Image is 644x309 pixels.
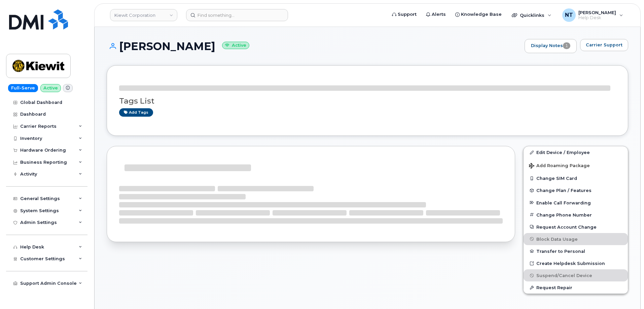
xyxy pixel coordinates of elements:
button: Request Repair [524,281,628,294]
a: Create Helpdesk Submission [524,257,628,269]
button: Carrier Support [580,39,628,51]
span: Change Plan / Features [536,188,592,193]
span: Suspend/Cancel Device [536,273,592,278]
button: Change SIM Card [524,172,628,184]
span: 1 [563,42,570,49]
h3: Tags List [119,97,616,105]
span: Carrier Support [586,42,622,48]
small: Active [222,42,249,49]
h1: [PERSON_NAME] [107,40,521,52]
button: Add Roaming Package [524,158,628,172]
button: Change Phone Number [524,209,628,221]
button: Request Account Change [524,221,628,233]
button: Transfer to Personal [524,245,628,257]
a: Display Notes1 [525,39,577,53]
button: Change Plan / Features [524,184,628,196]
span: Add Roaming Package [529,163,590,169]
span: Enable Call Forwarding [536,200,591,205]
button: Enable Call Forwarding [524,197,628,209]
a: Edit Device / Employee [524,146,628,158]
a: Add tags [119,108,153,117]
button: Suspend/Cancel Device [524,269,628,281]
button: Block Data Usage [524,233,628,245]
